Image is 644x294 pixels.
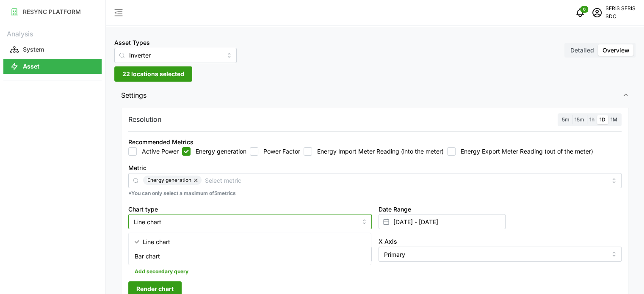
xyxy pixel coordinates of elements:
label: Date Range [379,205,411,214]
button: Asset [3,59,102,74]
label: Energy Import Meter Reading (into the meter) [312,147,444,156]
p: SERIS SERIS [605,5,636,13]
span: 22 locations selected [122,67,184,81]
input: Select date range [379,214,506,229]
label: X Axis [379,237,397,246]
span: 5m [562,116,569,123]
span: Add secondary query [135,266,188,278]
label: Power Factor [258,147,300,156]
input: Select chart type [128,214,372,229]
p: Resolution [128,114,161,125]
p: Analysis [3,27,102,39]
input: Select X axis [379,247,622,262]
span: Detailed [570,47,594,54]
p: Asset [23,62,39,71]
a: System [3,41,102,58]
label: Chart type [128,205,158,214]
button: Settings [114,85,636,106]
label: Energy generation [191,147,246,156]
span: Line chart [143,237,170,247]
a: RESYNC PLATFORM [3,3,102,20]
button: notifications [572,4,589,21]
span: Energy generation [147,176,191,185]
label: Energy Export Meter Reading (out of the meter) [456,147,593,156]
button: 22 locations selected [114,66,192,82]
button: RESYNC PLATFORM [3,4,102,19]
button: System [3,42,102,57]
p: *You can only select a maximum of 5 metrics [128,190,622,197]
span: Settings [121,85,622,106]
span: 15m [575,116,584,123]
span: 1D [600,116,605,123]
button: schedule [589,4,605,21]
p: RESYNC PLATFORM [23,8,81,16]
div: Recommended Metrics [128,137,193,147]
input: Select metric [205,176,607,185]
label: Asset Types [114,38,150,47]
span: 1h [589,116,594,123]
label: Metric [128,163,146,173]
label: Active Power [137,147,179,156]
a: Asset [3,58,102,75]
span: 1M [611,116,617,123]
span: Overview [603,47,630,54]
p: System [23,45,44,54]
button: Add secondary query [128,265,195,278]
span: 0 [583,6,586,12]
p: SDC [605,13,636,21]
span: Bar chart [135,252,160,261]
